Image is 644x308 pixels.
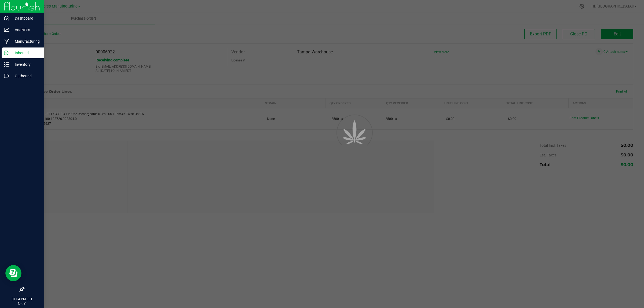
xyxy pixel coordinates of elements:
[2,302,42,306] p: [DATE]
[9,73,42,79] p: Outbound
[5,265,21,281] iframe: Resource center
[4,16,9,21] inline-svg: Dashboard
[9,38,42,45] p: Manufacturing
[4,73,9,79] inline-svg: Outbound
[4,27,9,32] inline-svg: Analytics
[9,15,42,21] p: Dashboard
[9,27,42,33] p: Analytics
[9,50,42,56] p: Inbound
[4,39,9,44] inline-svg: Manufacturing
[2,297,42,302] p: 01:04 PM EDT
[4,62,9,67] inline-svg: Inventory
[9,61,42,68] p: Inventory
[4,50,9,56] inline-svg: Inbound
